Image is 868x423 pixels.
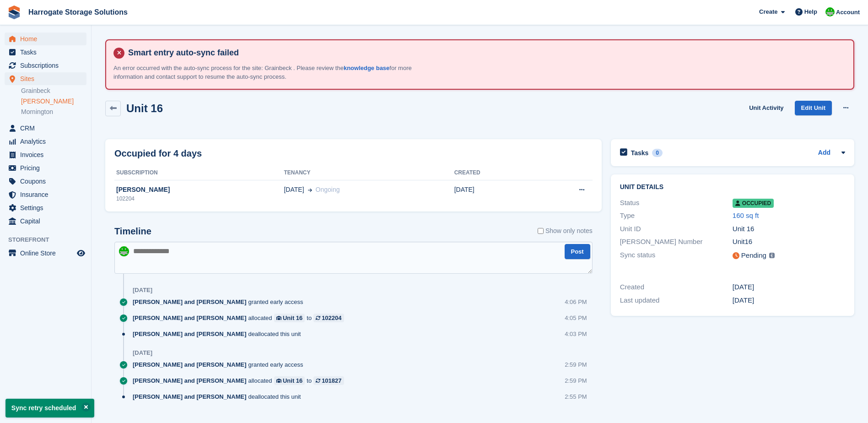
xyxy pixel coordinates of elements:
a: knowledge base [344,65,389,71]
a: menu [5,175,86,188]
img: stora-icon-8386f47178a22dfd0bd8f6a31ec36ba5ce8667c1dd55bd0f319d3a0aa187defe.svg [7,5,21,19]
div: Unit16 [733,237,845,247]
div: 2:55 PM [565,392,587,401]
a: Unit 16 [274,376,305,385]
a: menu [5,59,86,72]
span: Sites [20,72,75,85]
span: Subscriptions [20,59,75,72]
div: Pending [741,250,766,261]
span: Analytics [20,135,75,148]
span: Coupons [20,175,75,188]
a: menu [5,162,86,174]
a: Mornington [21,108,86,116]
a: menu [5,122,86,135]
div: Status [620,198,733,208]
span: Tasks [20,46,75,59]
p: Sync retry scheduled [5,399,94,418]
a: Unit Activity [745,101,787,116]
span: [PERSON_NAME] and [PERSON_NAME] [133,314,246,322]
span: Insurance [20,188,75,201]
span: Ongoing [316,186,340,193]
span: [PERSON_NAME] and [PERSON_NAME] [133,330,246,338]
div: Sync status [620,250,733,261]
a: 101827 [313,376,344,385]
div: 4:03 PM [565,330,587,338]
div: [DATE] [133,349,152,357]
div: Last updated [620,295,733,306]
a: 102204 [313,314,344,322]
div: 102204 [322,314,341,322]
span: Capital [20,215,75,228]
img: Lee and Michelle Depledge [119,246,129,256]
th: Created [454,166,534,180]
span: CRM [20,122,75,135]
div: allocated to [133,376,349,385]
span: Help [804,7,817,16]
a: Preview store [75,248,86,259]
div: Unit ID [620,224,733,234]
h2: Timeline [114,226,151,237]
div: allocated to [133,314,349,322]
div: 2:59 PM [565,376,587,385]
a: menu [5,33,86,45]
div: 101827 [322,376,341,385]
div: 4:06 PM [565,298,587,306]
span: [PERSON_NAME] and [PERSON_NAME] [133,376,246,385]
span: Home [20,33,75,45]
h2: Unit 16 [126,102,163,114]
span: Storefront [8,235,91,244]
img: icon-info-grey-7440780725fd019a000dd9b08b2336e03edf1995a4989e88bcd33f0948082b44.svg [769,253,775,258]
a: Edit Unit [795,101,832,116]
a: Add [818,148,830,158]
div: [PERSON_NAME] [114,185,284,195]
h4: Smart entry auto-sync failed [124,48,846,58]
a: [PERSON_NAME] [21,97,86,106]
img: Lee and Michelle Depledge [825,7,835,16]
div: [DATE] [133,287,152,294]
div: Created [620,282,733,293]
div: 4:05 PM [565,314,587,322]
span: [DATE] [284,185,304,195]
h2: Occupied for 4 days [114,146,202,160]
a: menu [5,201,86,214]
span: Account [836,8,860,17]
th: Tenancy [284,166,454,180]
a: menu [5,215,86,228]
button: Post [565,244,590,259]
div: 2:59 PM [565,360,587,369]
div: granted early access [133,298,307,306]
span: [PERSON_NAME] and [PERSON_NAME] [133,298,246,306]
label: Show only notes [538,226,593,236]
h2: Unit details [620,184,845,191]
div: 0 [652,149,663,157]
input: Show only notes [538,226,544,236]
th: Subscription [114,166,284,180]
div: Type [620,211,733,221]
div: deallocated this unit [133,392,305,401]
a: menu [5,135,86,148]
span: [PERSON_NAME] and [PERSON_NAME] [133,360,246,369]
td: [DATE] [454,180,534,208]
a: menu [5,46,86,59]
div: Unit 16 [733,224,845,234]
span: Online Store [20,247,75,260]
a: Grainbeck [21,87,86,95]
div: [DATE] [733,295,845,306]
span: Pricing [20,162,75,174]
a: menu [5,188,86,201]
a: menu [5,247,86,260]
p: An error occurred with the auto-sync process for the site: Grainbeck . Please review the for more... [113,64,434,81]
span: Invoices [20,148,75,161]
div: deallocated this unit [133,330,305,338]
h2: Tasks [631,149,649,157]
div: [DATE] [733,282,845,293]
a: menu [5,148,86,161]
span: Settings [20,201,75,214]
a: Harrogate Storage Solutions [25,5,131,20]
div: Unit 16 [283,314,302,322]
span: Occupied [733,199,774,208]
div: granted early access [133,360,307,369]
div: 102204 [114,195,284,203]
a: menu [5,72,86,85]
a: Unit 16 [274,314,305,322]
